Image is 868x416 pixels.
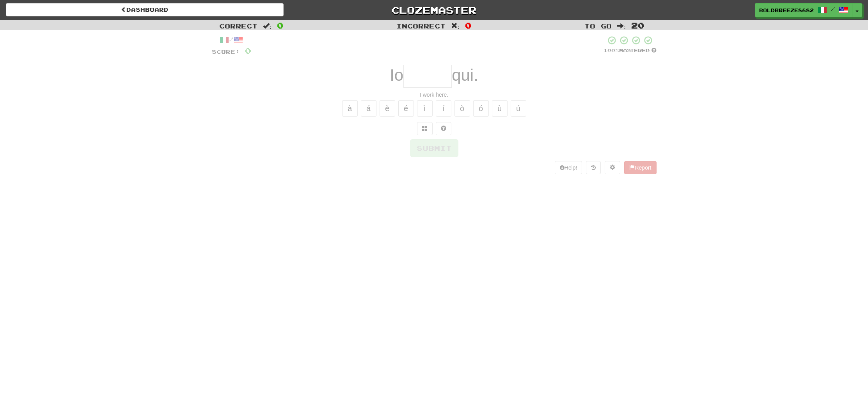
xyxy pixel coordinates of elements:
span: Score: [212,48,240,55]
span: Io [390,66,403,84]
div: Mastered [604,47,657,54]
span: Incorrect [396,22,446,30]
button: Report [624,161,656,174]
button: Submit [410,139,458,157]
span: 0 [277,21,284,30]
button: é [398,100,414,117]
button: ú [511,100,526,117]
button: ì [417,100,433,117]
button: Switch sentence to multiple choice alt+p [417,122,433,135]
button: ò [454,100,470,117]
a: Clozemaster [295,3,573,17]
button: á [361,100,376,117]
div: / [212,35,251,45]
span: 100 % [604,47,619,53]
button: í [436,100,451,117]
div: I work here. [212,91,657,99]
a: Dashboard [6,3,284,16]
button: è [380,100,395,117]
button: ó [473,100,489,117]
span: : [617,23,626,29]
span: BoldBreeze8682 [759,7,814,14]
span: Correct [219,22,257,30]
span: : [263,23,272,29]
span: 20 [631,21,644,30]
button: à [342,100,358,117]
span: : [451,23,460,29]
button: Round history (alt+y) [586,161,601,174]
button: Single letter hint - you only get 1 per sentence and score half the points! alt+h [436,122,451,135]
span: / [831,6,835,12]
span: To go [584,22,612,30]
span: qui. [452,66,478,84]
a: BoldBreeze8682 / [755,3,852,17]
span: 0 [245,46,251,55]
span: 0 [465,21,472,30]
button: ù [492,100,508,117]
button: Help! [555,161,582,174]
